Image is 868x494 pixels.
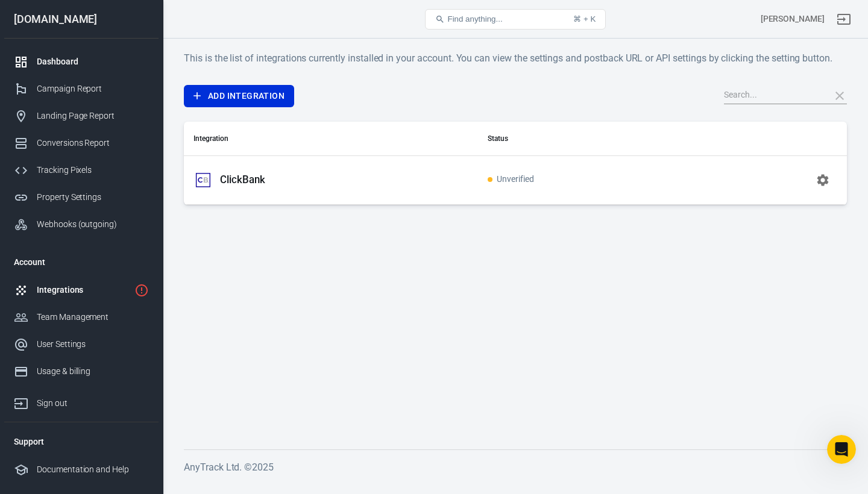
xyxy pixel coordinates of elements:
div: Webhooks (outgoing) [37,218,149,231]
th: Integration [184,122,478,156]
div: Sign out [37,397,149,410]
div: Tracking Pixels [37,164,149,177]
a: Integrations [4,277,159,304]
img: ClickBank [193,170,213,190]
input: Search... [724,88,820,104]
a: Team Management [4,304,159,331]
a: Conversions Report [4,130,159,157]
p: ClickBank [220,174,265,186]
span: Find anything... [447,14,502,23]
svg: 1 networks not verified yet [134,283,149,298]
span: Unverified [488,175,534,185]
a: Dashboard [4,48,159,75]
a: User Settings [4,331,159,358]
a: Campaign Report [4,75,159,102]
button: Find anything...⌘ + K [425,9,606,30]
a: Tracking Pixels [4,157,159,184]
div: Integrations [37,284,130,296]
h6: AnyTrack Ltd. © 2025 [184,460,847,475]
div: ⌘ + K [573,14,596,23]
a: Add Integration [184,85,294,107]
div: Account id: GXqx2G2u [761,13,825,25]
div: User Settings [37,338,149,351]
a: Usage & billing [4,358,159,385]
div: Usage & billing [37,365,149,378]
iframe: Intercom live chat [827,435,856,464]
div: Landing Page Report [37,110,149,122]
div: Dashboard [37,55,149,68]
a: Sign out [4,385,159,417]
div: Team Management [37,311,149,324]
h6: This is the list of integrations currently installed in your account. You can view the settings a... [184,51,847,66]
div: [DOMAIN_NAME] [4,14,159,25]
div: Property Settings [37,191,149,204]
div: Campaign Report [37,83,149,95]
li: Account [4,248,159,277]
li: Support [4,427,159,456]
a: Webhooks (outgoing) [4,211,159,238]
a: Sign out [829,5,858,34]
div: Documentation and Help [37,463,149,476]
a: Property Settings [4,184,159,211]
a: Landing Page Report [4,102,159,130]
div: Conversions Report [37,137,149,149]
th: Status [478,122,690,156]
